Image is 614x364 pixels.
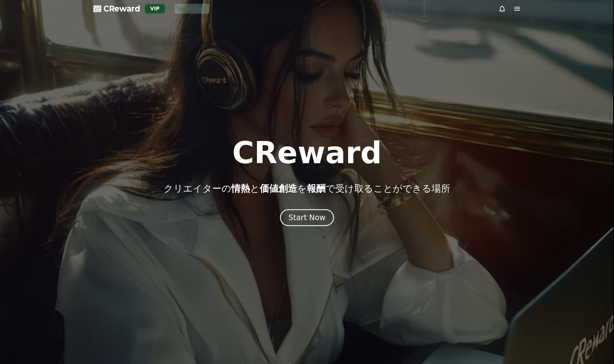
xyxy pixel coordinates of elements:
[232,138,382,168] h1: CReward
[93,4,140,14] a: CReward
[145,4,165,13] div: VIP
[280,209,334,226] button: Start Now
[260,183,297,194] span: 価値創造
[288,213,326,223] div: Start Now
[164,183,450,194] p: クリエイターの と を で受け取ることができる場所
[175,4,210,14] button: Switch Back
[231,183,250,194] span: 情熱
[103,4,140,14] span: CReward
[307,183,326,194] span: 報酬
[280,215,334,221] a: Start Now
